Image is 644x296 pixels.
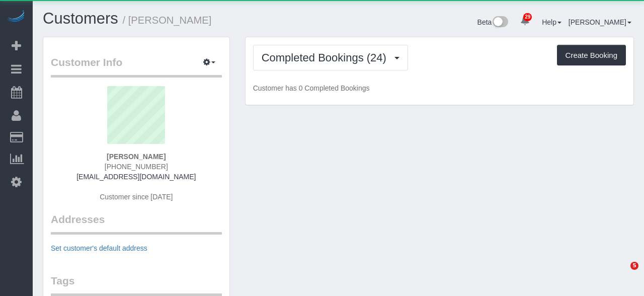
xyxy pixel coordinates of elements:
[610,262,634,286] iframe: Intercom live chat
[515,10,535,32] a: 29
[43,10,118,27] a: Customers
[253,83,626,93] p: Customer has 0 Completed Bookings
[51,244,147,252] a: Set customer's default address
[542,18,561,26] a: Help
[569,18,631,26] a: [PERSON_NAME]
[51,55,222,78] legend: Customer Info
[253,45,408,70] button: Completed Bookings (24)
[557,45,626,66] button: Create Booking
[100,193,173,201] span: Customer since [DATE]
[523,13,532,21] span: 29
[76,173,196,181] a: [EMAIL_ADDRESS][DOMAIN_NAME]
[51,273,222,296] legend: Tags
[107,153,166,161] strong: [PERSON_NAME]
[105,163,168,171] span: [PHONE_NUMBER]
[262,51,391,64] span: Completed Bookings (24)
[6,10,26,24] img: Automaid Logo
[477,18,509,26] a: Beta
[492,16,508,29] img: New interface
[123,15,212,26] small: / [PERSON_NAME]
[630,262,638,270] span: 5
